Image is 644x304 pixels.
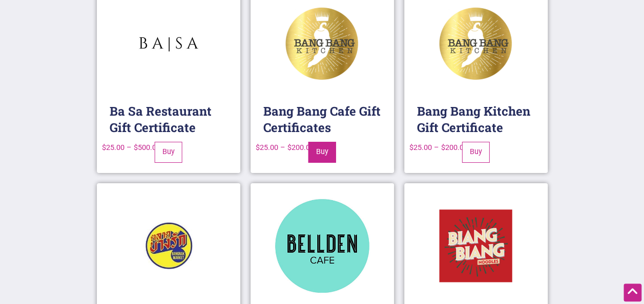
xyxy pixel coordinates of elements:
h2: Bang Bang Cafe Gift Certificates [263,97,389,142]
bdi: 25.00 [102,143,124,152]
span: – [434,143,439,152]
span: $ [409,143,413,152]
a: Select options for “Bang Bang Cafe Gift Certificates” [308,142,336,163]
span: $ [134,143,138,152]
span: $ [287,143,292,152]
span: – [127,143,132,152]
bdi: 25.00 [409,143,432,152]
img: Bellden Cafe gift certificates [260,193,384,298]
div: Scroll Back to Top [624,284,641,301]
img: Biang Biang Noodles logo [414,193,537,298]
a: Select options for “Ba Sa Restaurant Gift Certificate” [154,142,182,163]
bdi: 200.00 [287,143,314,152]
span: – [280,143,285,152]
span: $ [441,143,445,152]
span: $ [102,143,106,152]
img: Bangrak Market Gift Certificate [107,193,230,298]
span: $ [256,143,260,152]
bdi: 25.00 [256,143,278,152]
h2: Bang Bang Kitchen Gift Certificate [417,97,543,142]
bdi: 200.00 [441,143,468,152]
bdi: 500.00 [134,143,160,152]
h2: Ba Sa Restaurant Gift Certificate [110,97,235,142]
a: Select options for “Bang Bang Kitchen Gift Certificate” [462,142,490,163]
